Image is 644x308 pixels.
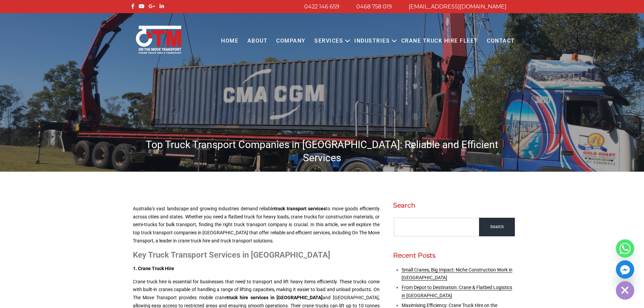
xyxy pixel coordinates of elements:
[243,32,272,50] a: About
[135,25,183,54] img: Otmtransport
[402,267,512,281] a: Small Cranes, Big Impact: Niche Construction Work in [GEOGRAPHIC_DATA]
[133,266,174,271] strong: 1. Crane Truck Hire
[397,32,482,50] a: Crane Truck Hire Fleet
[133,205,380,245] p: Australia’s vast landscape and growing industries demand reliable to move goods efficiently acros...
[350,32,394,50] a: Industries
[402,285,512,298] a: From Depot to Destination: Crane & Flatbed Logistics in [GEOGRAPHIC_DATA]
[129,138,515,164] h1: Top Truck Transport Companies in [GEOGRAPHIC_DATA]: Reliable and Efficient Services
[217,32,243,50] a: Home
[274,206,326,211] a: truck transport services
[393,202,515,209] h2: Search
[227,295,323,300] a: truck hire services in [GEOGRAPHIC_DATA]
[304,3,339,10] a: 0422 146 659
[616,260,634,279] a: Facebook_Messenger
[616,239,634,258] a: Whatsapp
[409,3,506,10] a: [EMAIL_ADDRESS][DOMAIN_NAME]
[482,32,519,50] a: Contact
[310,32,348,50] a: Services
[393,252,515,259] h2: Recent Posts
[272,32,310,50] a: COMPANY
[356,3,392,10] a: 0468 758 019
[479,218,515,236] input: Search
[133,250,330,260] strong: Key Truck Transport Services in [GEOGRAPHIC_DATA]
